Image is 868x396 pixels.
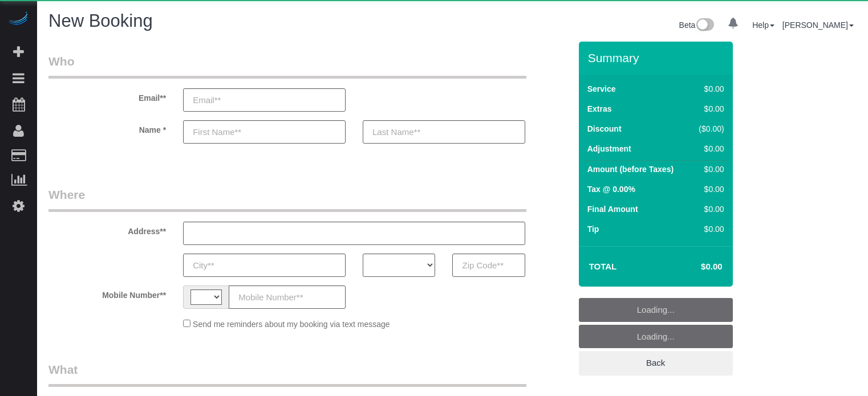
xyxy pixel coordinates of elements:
label: Name * [40,120,175,136]
div: $0.00 [694,143,724,154]
div: $0.00 [694,103,724,115]
legend: What [48,361,526,387]
strong: Total [589,262,617,271]
div: $0.00 [694,223,724,235]
img: New interface [695,18,714,33]
legend: Where [48,186,526,212]
label: Extras [587,103,612,115]
input: Mobile Number** [229,285,346,309]
div: $0.00 [694,183,724,195]
input: Zip Code** [452,254,525,277]
span: New Booking [48,11,153,31]
label: Final Amount [587,203,638,215]
a: Back [579,351,733,375]
label: Adjustment [587,143,631,154]
label: Discount [587,123,622,134]
div: ($0.00) [694,123,724,134]
a: [PERSON_NAME] [782,21,854,30]
div: $0.00 [694,164,724,175]
h4: $0.00 [667,262,722,272]
span: Send me reminders about my booking via text message [193,320,390,329]
div: $0.00 [694,203,724,215]
label: Amount (before Taxes) [587,164,674,175]
h3: Summary [588,51,727,64]
label: Service [587,83,616,95]
a: Beta [679,21,715,30]
div: $0.00 [694,83,724,95]
label: Mobile Number** [40,285,175,301]
legend: Who [48,53,526,79]
a: Help [752,21,774,30]
img: Automaid Logo [7,11,30,27]
input: First Name** [183,120,346,144]
label: Tax @ 0.00% [587,183,635,195]
input: Last Name** [363,120,525,144]
label: Tip [587,223,599,235]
